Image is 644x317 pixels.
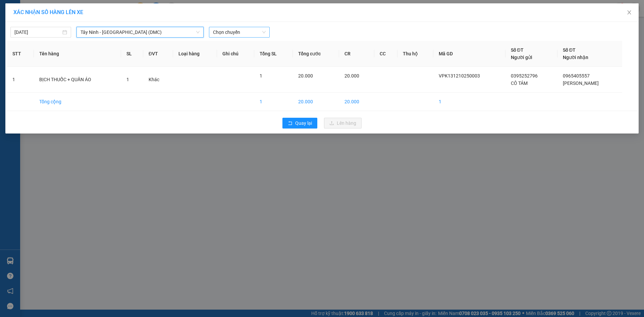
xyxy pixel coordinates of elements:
td: Khác [143,67,173,93]
th: Loại hàng [173,41,217,67]
b: GỬI : PV K13 [8,49,61,60]
span: 0965405557 [563,73,590,78]
span: [PERSON_NAME] [563,81,599,86]
th: Tổng cước [293,41,339,67]
span: down [196,30,200,34]
span: 1 [126,77,129,82]
span: 20.000 [298,73,313,78]
th: Tổng SL [254,41,293,67]
th: CR [339,41,374,67]
button: Close [620,3,639,22]
span: Chọn chuyến [213,27,266,37]
th: ĐVT [143,41,173,67]
button: rollbackQuay lại [282,118,317,128]
span: Số ĐT [563,47,576,53]
span: Tây Ninh - Sài Gòn (DMC) [80,27,200,37]
span: rollback [288,121,292,126]
span: 0395252796 [511,73,538,78]
span: XÁC NHẬN SỐ HÀNG LÊN XE [13,9,83,15]
td: 1 [433,93,505,111]
span: 1 [260,73,262,78]
td: 20.000 [339,93,374,111]
span: CÔ TÁM [511,81,528,86]
input: 12/10/2025 [14,29,61,36]
th: CC [374,41,397,67]
span: Người gửi [511,55,532,60]
th: STT [7,41,34,67]
th: Mã GD [433,41,505,67]
th: Thu hộ [397,41,433,67]
td: 20.000 [293,93,339,111]
li: Hotline: 1900 8153 [63,25,280,33]
button: uploadLên hàng [324,118,362,128]
span: 20.000 [344,73,359,78]
th: Tên hàng [34,41,121,67]
th: SL [121,41,144,67]
span: Quay lại [295,119,312,127]
th: Ghi chú [217,41,254,67]
td: 1 [7,67,34,93]
span: close [627,10,632,15]
img: logo.jpg [8,8,42,42]
span: Số ĐT [511,47,524,53]
td: 1 [254,93,293,111]
span: Người nhận [563,55,588,60]
td: Tổng cộng [34,93,121,111]
span: VPK131210250003 [439,73,480,78]
td: BỊCH THUỐC + QUẦN ÁO [34,67,121,93]
li: [STREET_ADDRESS][PERSON_NAME]. [GEOGRAPHIC_DATA], Tỉnh [GEOGRAPHIC_DATA] [63,16,280,25]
